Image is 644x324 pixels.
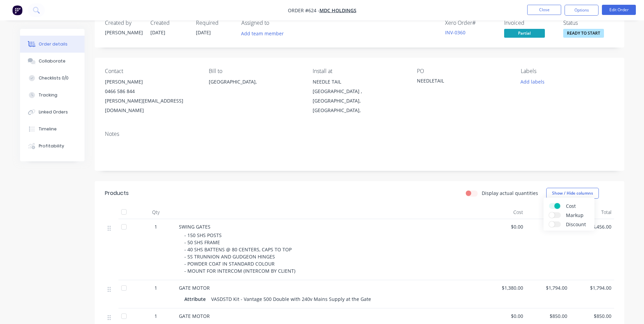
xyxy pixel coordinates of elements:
div: NEEDLE TAIL [313,77,406,87]
div: Xero Order # [445,20,496,26]
span: $1,794.00 [529,284,567,291]
button: Options [565,5,599,16]
div: Linked Orders [39,109,68,115]
button: Linked Orders [20,104,85,121]
div: Status [563,20,614,26]
div: Checklists 0/0 [39,75,69,81]
div: Cost [482,205,526,219]
a: MDC HOLDINGS [319,7,356,14]
span: $0.00 [484,223,523,230]
div: [GEOGRAPHIC_DATA] , [GEOGRAPHIC_DATA], [GEOGRAPHIC_DATA], [313,87,406,115]
div: PO [417,68,510,74]
span: GATE MOTOR [179,313,210,319]
label: Display actual quantities [482,190,538,197]
div: Notes [105,131,614,137]
span: $5,456.00 [529,223,567,230]
span: $850.00 [529,312,567,320]
span: 1 [154,223,157,230]
div: Qty [135,205,176,219]
button: Add team member [237,29,287,38]
div: [GEOGRAPHIC_DATA], [209,77,302,99]
span: [DATE] [150,29,165,36]
div: Tracking [39,92,57,98]
button: Add team member [241,29,288,38]
span: GATE MOTOR [179,285,210,291]
div: Invoiced [504,20,555,26]
button: Edit Order [602,5,636,15]
div: 0466 586 844 [105,87,198,96]
div: [PERSON_NAME][EMAIL_ADDRESS][DOMAIN_NAME] [105,96,198,115]
button: Profitability [20,138,85,155]
div: Contact [105,68,198,74]
div: Timeline [39,126,57,132]
div: [PERSON_NAME] [105,77,198,87]
div: Collaborate [39,58,66,64]
div: Labels [521,68,614,74]
button: Order details [20,36,85,53]
span: - 150 SHS POSTS - 50 SHS FRAME - 40 SHS BATTENS @ 80 CENTERS, CAPS TO TOP - SS TRUNNION AND GUDGE... [184,232,295,274]
span: SWING GATES [179,223,210,230]
span: $850.00 [573,312,611,320]
button: Tracking [20,87,85,104]
span: $0.00 [484,312,523,320]
div: Attribute [184,294,208,304]
span: 1 [154,312,157,320]
span: READY TO START [563,29,604,37]
button: Timeline [20,121,85,138]
span: Discount [566,221,617,228]
button: Show / Hide columns [546,188,599,199]
span: 1 [154,284,157,291]
div: Created [150,20,188,26]
button: Close [527,5,561,15]
span: $1,380.00 [484,284,523,291]
div: Order details [39,41,68,47]
div: Price [526,205,570,219]
div: Created by [105,20,142,26]
div: Required [196,20,233,26]
div: Assigned to [241,20,309,26]
span: Partial [504,29,545,37]
div: NEEDLETAIL [417,77,502,87]
button: Add labels [517,77,548,86]
div: [PERSON_NAME]0466 586 844[PERSON_NAME][EMAIL_ADDRESS][DOMAIN_NAME] [105,77,198,115]
span: $1,794.00 [573,284,611,291]
div: Install at [313,68,406,74]
button: READY TO START [563,29,604,39]
span: [DATE] [196,29,211,36]
div: [GEOGRAPHIC_DATA], [209,77,302,87]
img: Factory [12,5,22,15]
div: NEEDLE TAIL[GEOGRAPHIC_DATA] , [GEOGRAPHIC_DATA], [GEOGRAPHIC_DATA], [313,77,406,115]
span: Cost [566,202,617,210]
button: Checklists 0/0 [20,70,85,87]
button: Collaborate [20,53,85,70]
div: VA5DSTD Kit - Vantage 500 Double with 240v Mains Supply at the Gate [208,294,374,304]
div: Bill to [209,68,302,74]
span: Order #624 - [288,7,319,14]
div: Products [105,189,129,197]
a: INV-0360 [445,29,465,36]
span: Markup [566,212,617,219]
div: Profitability [39,143,64,149]
div: [PERSON_NAME] [105,29,142,36]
